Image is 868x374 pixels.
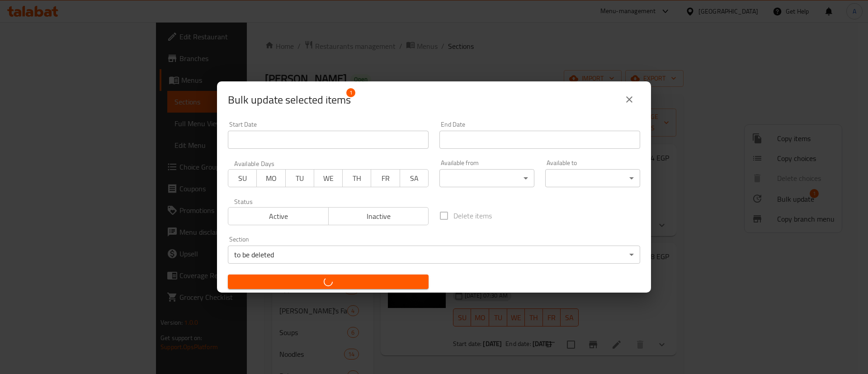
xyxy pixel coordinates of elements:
span: 1 [346,88,355,97]
span: Delete items [453,210,492,221]
button: Active [228,207,329,225]
span: WE [318,172,339,185]
span: SU [232,172,253,185]
button: WE [314,169,343,187]
button: SU [228,169,257,187]
button: FR [371,169,400,187]
span: SA [404,172,425,185]
button: SA [400,169,429,187]
span: FR [375,172,396,185]
button: TU [285,169,314,187]
span: TU [289,172,311,185]
div: ​ [545,169,640,187]
div: to be deleted [228,246,640,264]
span: Active [232,210,325,223]
button: close [618,89,640,110]
button: MO [256,169,285,187]
button: Inactive [328,207,429,225]
div: ​ [439,169,534,187]
span: Inactive [332,210,425,223]
span: MO [260,172,282,185]
span: Selected items count [228,93,351,107]
button: TH [342,169,371,187]
span: TH [346,172,368,185]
